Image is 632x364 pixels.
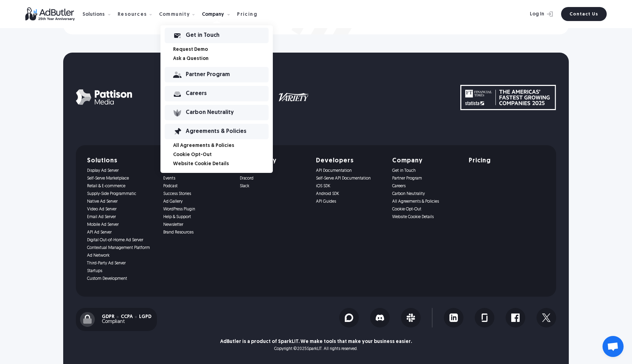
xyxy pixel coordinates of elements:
[240,158,308,164] h5: Community
[480,314,489,322] img: Glassdoor Icon
[444,308,463,328] a: LinkedIn Icon
[139,315,151,319] div: LGPD
[87,184,155,189] a: Retail & E-commerce
[87,269,155,274] a: Startups
[202,12,224,17] div: Company
[165,28,269,43] a: Get in Touch
[469,158,491,164] h5: Pricing
[87,176,155,181] a: Self-Serve Marketplace
[506,308,525,328] a: Facebook Icon
[407,314,415,322] img: Slack Icon
[392,184,460,189] a: Careers
[316,184,384,189] a: iOS SDK
[163,191,231,196] a: Success Stories
[392,158,460,164] h5: Company
[475,308,494,328] a: Glassdoor Icon
[87,168,155,173] a: Display Ad Server
[173,56,273,61] a: Ask a Question
[186,129,269,134] div: Agreements & Policies
[173,153,273,157] a: Cookie Opt-Out
[220,339,412,344] p: AdButler is a product of SparkLIT. We make tools that make your business easier.
[316,158,384,164] h5: Developers
[118,12,147,17] div: Resources
[274,346,358,351] p: Copyright © SparkLIT. All rights reserved.
[163,230,231,235] a: Brand Resources
[87,245,155,250] a: Contextual Management Platform
[392,168,460,173] a: Get in Touch
[163,215,231,220] a: Help & Support
[392,207,460,212] a: Cookie Opt-Out
[186,91,269,96] div: Careers
[87,253,155,258] a: Ad Network
[83,12,105,17] div: Solutions
[316,199,384,204] a: API Guides
[173,47,273,52] a: Request Demo
[87,158,155,164] h5: Solutions
[186,72,269,77] div: Partner Program
[561,7,607,21] a: Contact Us
[376,314,384,322] img: Discord Icon
[240,176,308,181] a: Discord
[87,215,155,220] a: Email Ad Server
[392,191,460,196] a: Carbon Neutrality
[163,222,231,227] a: Newsletter
[392,199,460,204] a: All Agreements & Policies
[87,191,155,196] a: Supply-Side Programmatic
[392,215,460,220] a: Website Cookie Details
[173,162,273,167] a: Website Cookie Details
[316,191,384,196] a: Android SDK
[536,308,556,328] a: X Icon
[163,176,231,181] a: Events
[603,336,624,357] div: Open chat
[237,11,263,17] a: Pricing
[449,314,458,322] img: LinkedIn Icon
[87,207,155,212] a: Video Ad Server
[102,315,114,319] div: GDPR
[240,184,308,189] a: Slack
[186,33,269,38] div: Get in Touch
[87,230,155,235] a: API Ad Server
[121,315,133,319] div: CCPA
[542,314,551,322] img: X Icon
[87,199,155,204] a: Native Ad Server
[240,168,308,173] a: Community Site
[163,199,231,204] a: Ad Gallery
[511,314,520,322] img: Facebook Icon
[163,207,231,212] a: WordPress Plugin
[87,276,155,281] a: Custom Development
[87,261,155,266] a: Third-Party Ad Server
[165,67,269,82] a: Partner Program
[165,86,269,101] a: Careers
[511,7,557,21] a: Log In
[237,12,257,17] div: Pricing
[297,347,307,351] span: 2025
[316,168,384,173] a: API Documentation
[159,12,190,17] div: Community
[163,184,231,189] a: Podcast
[316,176,384,181] a: Self-Serve API Documentation
[339,308,359,328] a: Discourse Icon
[370,308,390,328] a: Discord Icon
[345,314,353,322] img: Discourse Icon
[165,124,269,139] a: Agreements & Policies
[165,105,269,120] a: Carbon Neutrality
[186,110,269,115] div: Carbon Neutrality
[87,238,155,243] a: Digital Out-of-Home Ad Server
[102,319,151,324] div: Compliant
[401,308,421,328] a: Slack Icon
[392,176,460,181] a: Partner Program
[173,143,273,148] a: All Agreements & Policies
[87,222,155,227] a: Mobile Ad Server
[469,158,536,164] a: Pricing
